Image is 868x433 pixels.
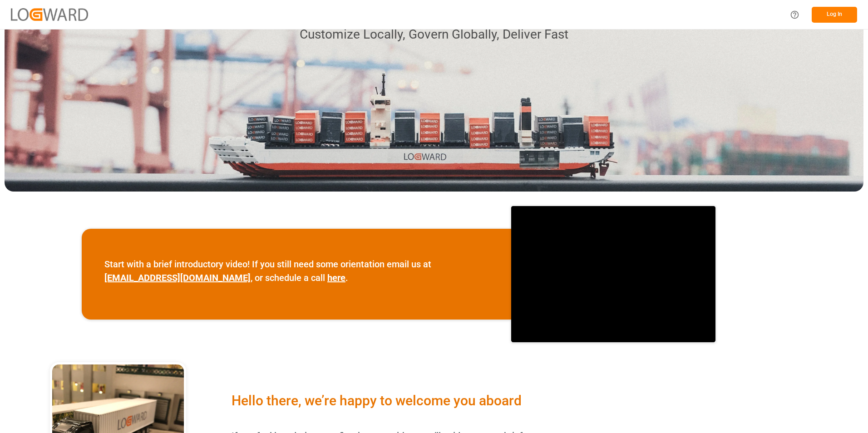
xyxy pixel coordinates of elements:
[104,272,251,283] a: [EMAIL_ADDRESS][DOMAIN_NAME]
[232,390,827,411] div: Hello there, we’re happy to welcome you aboard
[104,257,488,285] p: Start with a brief introductory video! If you still need some orientation email us at , or schedu...
[812,7,857,23] button: Log In
[191,25,677,45] p: Customize Locally, Govern Globally, Deliver Fast
[11,8,88,20] img: Logward_new_orange.png
[511,206,715,342] iframe: video
[784,5,805,25] button: Help Center
[327,272,345,283] a: here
